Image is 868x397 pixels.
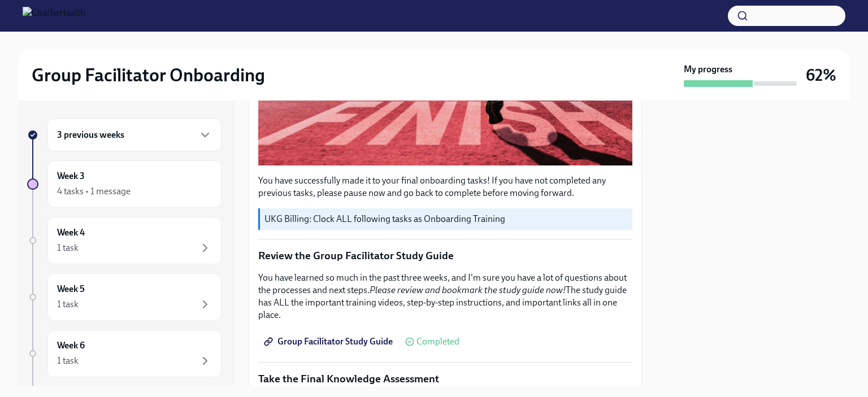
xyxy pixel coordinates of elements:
h6: Week 6 [57,339,85,352]
strong: My progress [684,63,732,76]
p: Take the Final Knowledge Assessment [258,372,632,386]
span: Group Facilitator Study Guide [266,336,393,347]
h2: Group Facilitator Onboarding [32,64,265,86]
h6: Week 4 [57,226,85,239]
a: Week 41 task [27,217,222,264]
div: 1 task [57,355,79,367]
a: Week 34 tasks • 1 message [27,160,222,208]
span: Completed [416,337,459,346]
em: Please review and bookmark the study guide now! [370,285,566,295]
h6: Week 3 [57,170,85,182]
p: You have learned so much in the past three weeks, and I'm sure you have a lot of questions about ... [258,272,632,321]
img: CharlieHealth [23,7,85,25]
h6: 3 previous weeks [57,129,124,141]
a: Week 61 task [27,330,222,377]
h6: Week 5 [57,283,85,295]
div: 4 tasks • 1 message [57,185,131,198]
div: 3 previous weeks [47,119,222,151]
div: 1 task [57,298,79,311]
h3: 62% [806,65,836,85]
div: 1 task [57,242,79,254]
p: UKG Billing: Clock ALL following tasks as Onboarding Training [264,213,628,225]
a: Group Facilitator Study Guide [258,330,401,353]
p: Review the Group Facilitator Study Guide [258,248,632,263]
a: Week 51 task [27,273,222,321]
p: You have successfully made it to your final onboarding tasks! If you have not completed any previ... [258,174,632,199]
